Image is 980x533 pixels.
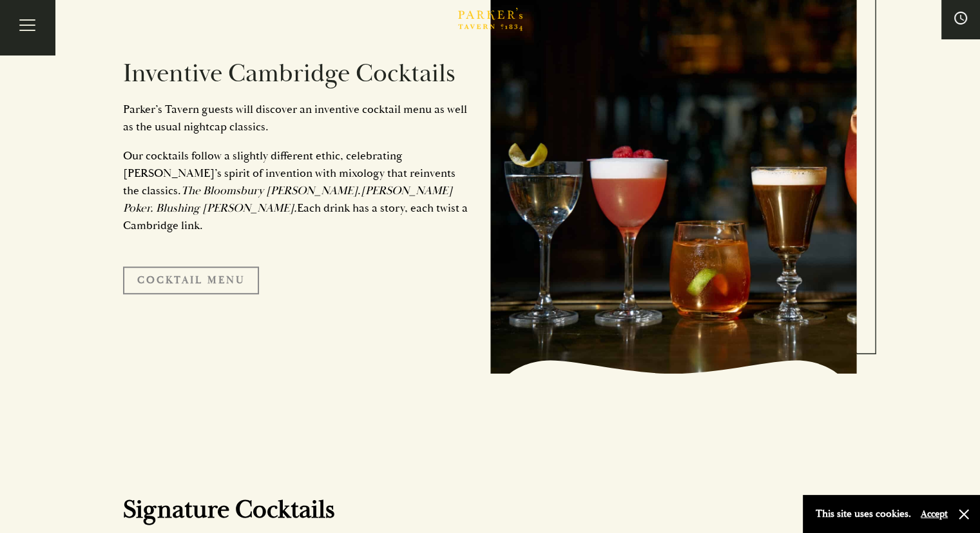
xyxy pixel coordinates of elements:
button: Accept [921,508,948,520]
p: arker’s Tavern guests will discover an inventive cocktail menu as well as the usual nightcap clas... [123,101,471,136]
span: P [123,102,130,117]
em: The Bloomsbury [PERSON_NAME] [181,183,358,198]
p: Our cocktails follow a slightly different ethic, celebrating [PERSON_NAME]’s spirit of invention ... [123,147,471,234]
h2: Inventive Cambridge Cocktails [123,58,471,89]
em: [PERSON_NAME] Poker. Blushing [PERSON_NAME]. [123,183,452,216]
h2: Signature Cocktails [123,494,816,525]
a: Cocktail Menu [123,266,259,294]
p: This site uses cookies. [816,505,911,523]
button: Close and accept [957,508,970,521]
